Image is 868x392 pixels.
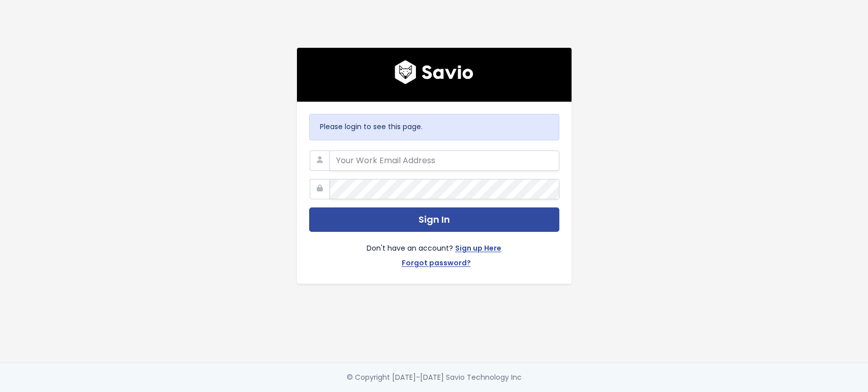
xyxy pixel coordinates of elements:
[395,60,473,84] img: logo600x187.a314fd40982d.png
[309,207,559,232] button: Sign In
[347,371,522,384] div: © Copyright [DATE]-[DATE] Savio Technology Inc
[309,232,559,272] div: Don't have an account?
[320,120,549,133] p: Please login to see this page.
[330,150,559,171] input: Your Work Email Address
[455,242,501,257] a: Sign up Here
[402,257,471,272] a: Forgot password?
